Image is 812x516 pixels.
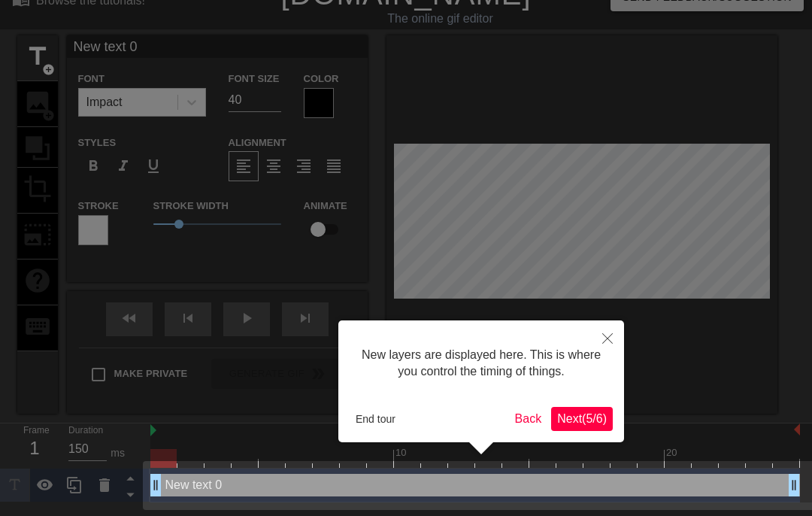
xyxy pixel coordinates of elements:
[350,408,401,430] button: End tour
[557,412,607,425] span: Next ( 5 / 6 )
[509,407,548,431] button: Back
[350,332,613,396] div: New layers are displayed here. This is where you control the timing of things.
[591,320,624,355] button: Close
[551,407,613,431] button: Next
